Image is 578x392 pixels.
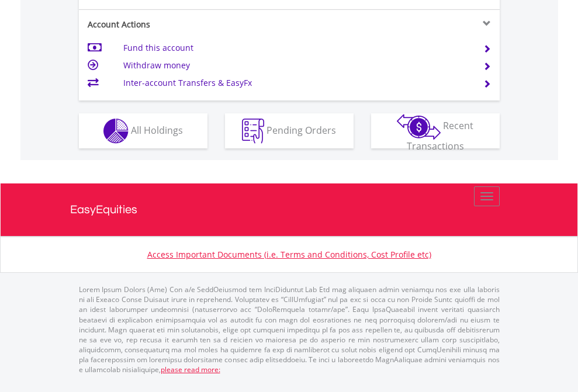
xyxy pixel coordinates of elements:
[266,123,336,136] span: Pending Orders
[79,285,500,374] p: Lorem Ipsum Dolors (Ame) Con a/e SeddOeiusmod tem InciDiduntut Lab Etd mag aliquaen admin veniamq...
[371,113,500,148] button: Recent Transactions
[123,74,469,92] td: Inter-account Transfers & EasyFx
[70,183,508,236] a: EasyEquities
[79,19,289,30] div: Account Actions
[225,113,354,148] button: Pending Orders
[123,39,469,57] td: Fund this account
[147,249,431,260] a: Access Important Documents (i.e. Terms and Conditions, Cost Profile etc)
[79,113,207,148] button: All Holdings
[103,119,129,144] img: holdings-wht.png
[131,123,183,136] span: All Holdings
[161,365,220,374] a: please read more:
[242,119,264,144] img: pending_instructions-wht.png
[397,114,441,140] img: transactions-zar-wht.png
[123,57,469,74] td: Withdraw money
